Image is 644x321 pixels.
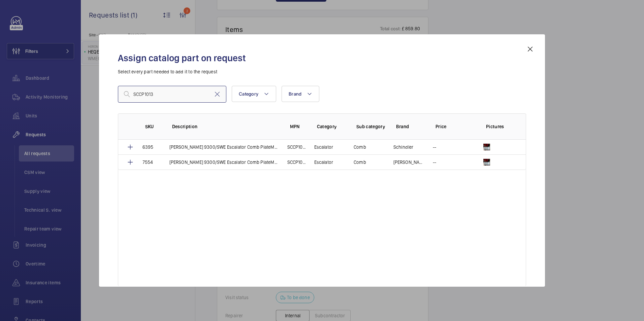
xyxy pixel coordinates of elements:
p: [PERSON_NAME] [393,159,425,166]
p: Sub category [356,123,385,130]
img: bpnKEV86FQus9NL-CBM3K8jcOb1y8YS0zrGx_DUZ_K9t4aej.jpeg [483,144,490,150]
p: Escalator [314,144,333,150]
img: lm5gT7bftzm76b6BDVbrAx6TZcsZWz1aTD3D8RnAsCeDA0Ld.jpeg [483,159,490,166]
button: Brand [282,86,319,102]
p: -- [433,159,436,166]
p: [PERSON_NAME] 9300/SWE Escalator Comb PlateMaterial: A [169,144,279,150]
input: Find a part [118,86,226,103]
p: Brand [396,123,425,130]
p: Description [172,123,279,130]
p: [PERSON_NAME] 9300/SWE Escalator Comb PlateMaterial: A [169,159,279,166]
p: Select every part needed to add it to the request [118,68,526,75]
p: Category [317,123,346,130]
p: MPN [290,123,306,130]
h2: Assign catalog part on request [118,52,526,64]
p: SKU [145,123,161,130]
span: Brand [289,91,301,97]
button: Category [232,86,276,102]
p: Escalator [314,159,333,166]
p: SCCP1001S [287,144,306,150]
p: 7554 [142,159,153,166]
p: Pictures [486,123,512,130]
p: 6395 [142,144,154,150]
p: SCCP1001S [287,159,306,166]
p: Comb [354,144,366,150]
span: Category [239,91,258,97]
p: Comb [354,159,366,166]
p: -- [433,144,436,150]
p: Schindler [393,144,414,150]
p: Price [436,123,475,130]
